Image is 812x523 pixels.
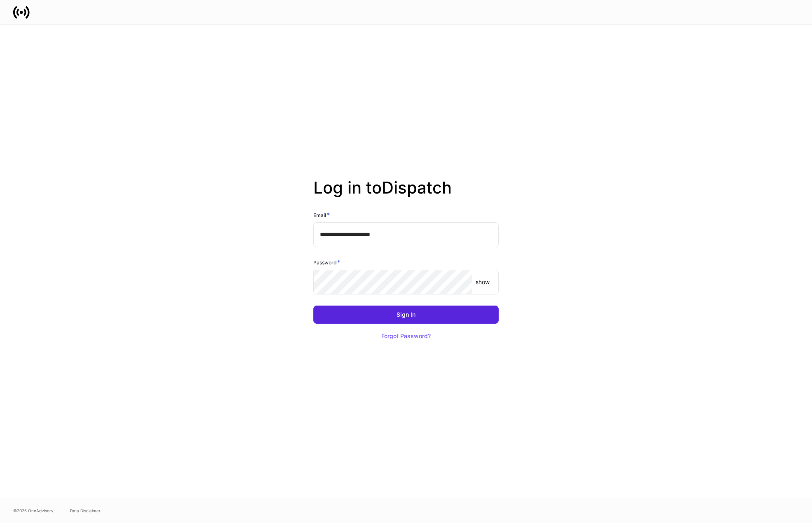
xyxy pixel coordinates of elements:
span: © 2025 OneAdvisory [13,507,54,514]
div: Sign In [397,312,415,318]
a: Data Disclaimer [70,507,100,514]
h6: Email [313,211,330,219]
button: Forgot Password? [371,327,441,345]
button: Sign In [313,306,499,324]
div: Forgot Password? [381,333,431,339]
h6: Password [313,258,340,266]
h2: Log in to Dispatch [313,178,499,211]
p: show [476,278,490,286]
